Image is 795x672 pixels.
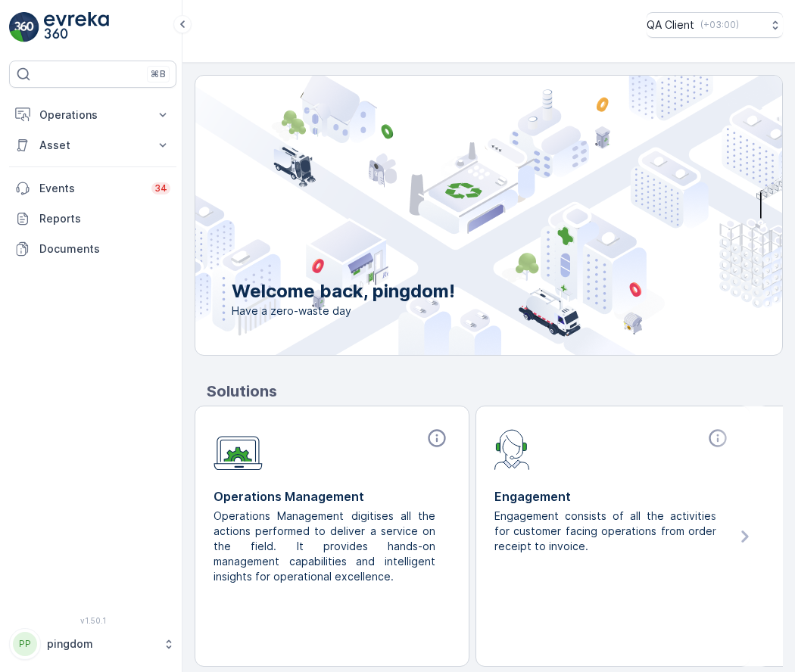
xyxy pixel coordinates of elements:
a: Reports [9,204,176,234]
p: Events [39,181,142,196]
p: Reports [39,211,170,226]
p: pingdom [47,636,155,652]
p: Operations [39,107,146,123]
img: logo [9,12,39,42]
button: QA Client(+03:00) [647,12,783,38]
p: Engagement [494,487,731,506]
button: Asset [9,130,176,160]
div: PP [13,632,37,656]
button: Operations [9,100,176,130]
p: Operations Management digitises all the actions performed to deliver a service on the field. It p... [214,509,438,584]
img: module-icon [214,428,263,471]
p: ⌘B [151,68,166,80]
p: Asset [39,138,146,153]
p: Solutions [207,380,783,403]
a: Documents [9,234,176,264]
p: Engagement consists of all the activities for customer facing operations from order receipt to in... [494,509,719,554]
span: v 1.50.1 [9,616,176,625]
span: Have a zero-waste day [232,303,455,319]
a: Events34 [9,173,176,204]
p: QA Client [647,17,694,33]
p: Welcome back, pingdom! [232,279,455,303]
button: PPpingdom [9,628,176,660]
img: module-icon [494,428,530,470]
p: Operations Management [214,487,450,506]
p: ( +03:00 ) [700,19,739,31]
img: logo_light-DOdMpM7g.png [44,12,109,42]
img: city illustration [127,76,782,355]
p: 34 [154,182,167,194]
p: Documents [39,241,170,257]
